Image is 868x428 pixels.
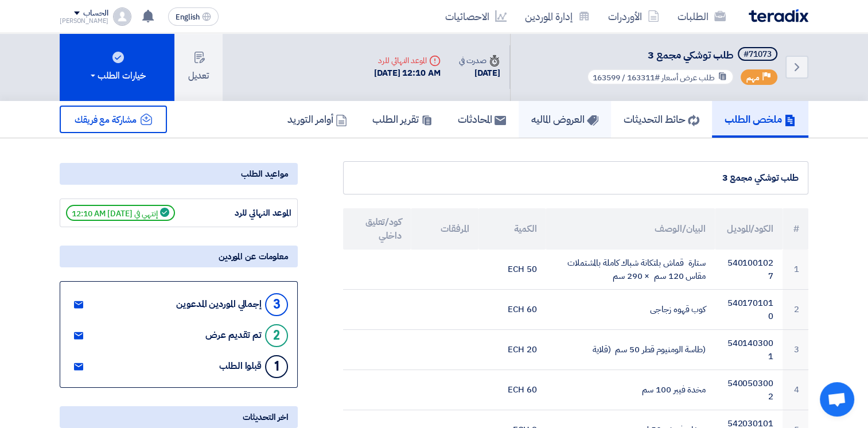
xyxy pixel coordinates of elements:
span: #163311 / 163599 [593,72,660,84]
td: 1 [783,250,808,290]
a: تقرير الطلب [360,101,445,138]
div: تم تقديم عرض [205,330,262,341]
div: الحساب [83,9,108,18]
div: مواعيد الطلب [60,163,298,185]
span: مهم [746,72,760,83]
div: [DATE] 12:10 AM [374,67,441,80]
td: مخدة فيبر 100 سم [546,370,714,410]
a: حائط التحديثات [611,101,712,138]
td: 3 [783,330,808,370]
th: المرفقات [411,208,478,250]
h5: حائط التحديثات [624,112,699,126]
td: 60 ECH [478,290,546,330]
a: العروض الماليه [519,101,611,138]
td: 5401403001 [715,330,783,370]
a: المحادثات [445,101,519,138]
div: 3 [265,293,288,316]
div: #71073 [744,50,772,59]
div: اخر التحديثات [60,406,298,428]
h5: ملخص الطلب [725,112,796,126]
h5: تقرير الطلب [372,112,433,126]
div: صدرت في [459,55,500,67]
h5: العروض الماليه [531,112,598,126]
td: 4 [783,370,808,410]
div: الموعد النهائي للرد [205,207,291,220]
div: إجمالي الموردين المدعوين [176,299,262,310]
a: إدارة الموردين [516,3,599,30]
img: profile_test.png [113,7,131,26]
td: 5400503002 [715,370,783,410]
th: كود/تعليق داخلي [343,208,411,250]
span: English [176,13,200,21]
td: 50 ECH [478,250,546,290]
a: أوامر التوريد [275,101,360,138]
span: إنتهي في [DATE] 12:10 AM [66,205,175,221]
td: 2 [783,290,808,330]
h5: أوامر التوريد [287,112,347,126]
th: # [783,208,808,250]
td: كوب قهوه زجاجى [546,290,714,330]
td: 5401001027 [715,250,783,290]
a: الاحصائيات [436,3,516,30]
div: [PERSON_NAME] [60,18,108,24]
a: الأوردرات [599,3,668,30]
button: English [168,7,219,26]
div: معلومات عن الموردين [60,246,298,267]
span: طلب عرض أسعار [661,72,715,84]
td: 20 ECH [478,330,546,370]
a: الطلبات [668,3,735,30]
th: الكمية [478,208,546,250]
div: الموعد النهائي للرد [374,55,441,67]
div: خيارات الطلب [88,69,146,83]
img: Teradix logo [749,9,808,22]
td: (طاسة الومنيوم قطر 50 سم (قلاية [546,330,714,370]
a: Open chat [820,382,854,417]
td: ستارة قماش بلتكانة شباك كاملة بالمشتملات مقاس 120 سم × 290 سم [546,250,714,290]
h5: المحادثات [458,112,506,126]
div: قبلوا الطلب [219,361,262,372]
div: [DATE] [459,67,500,80]
span: مشاركة مع فريقك [75,113,137,127]
th: البيان/الوصف [546,208,714,250]
a: ملخص الطلب [712,101,808,138]
button: خيارات الطلب [60,33,174,101]
div: 2 [265,324,288,347]
h5: طلب توشكي مجمع 3 [585,47,780,63]
button: تعديل [174,33,223,101]
span: طلب توشكي مجمع 3 [648,47,733,63]
td: 5401701010 [715,290,783,330]
th: الكود/الموديل [715,208,783,250]
td: 60 ECH [478,370,546,410]
div: 1 [265,355,288,378]
div: طلب توشكي مجمع 3 [353,171,799,185]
